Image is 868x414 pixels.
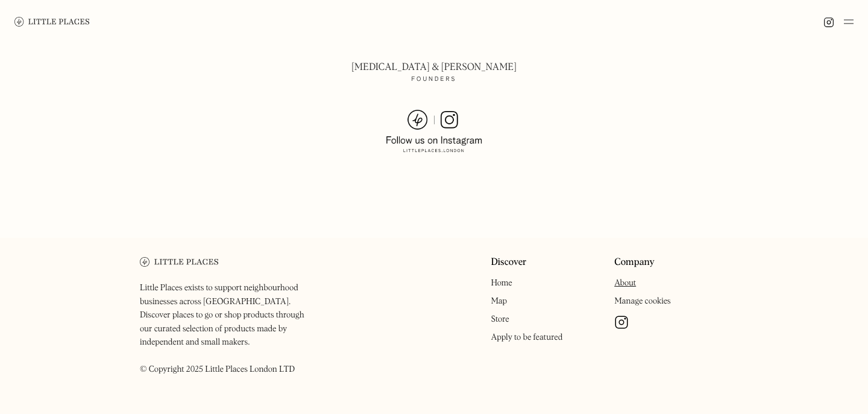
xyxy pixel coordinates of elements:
a: Apply to be featured [491,333,562,342]
a: Company [614,257,655,269]
a: Map [491,297,507,305]
p: Little Places exists to support neighbourhood businesses across [GEOGRAPHIC_DATA]. Discover place... [140,281,316,376]
a: Manage cookies [614,297,671,305]
a: Discover [491,257,526,269]
p: [MEDICAL_DATA] & [PERSON_NAME] [271,60,597,91]
a: About [614,279,636,287]
strong: Founders [412,72,457,87]
a: Home [491,279,512,287]
a: Store [491,315,509,323]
